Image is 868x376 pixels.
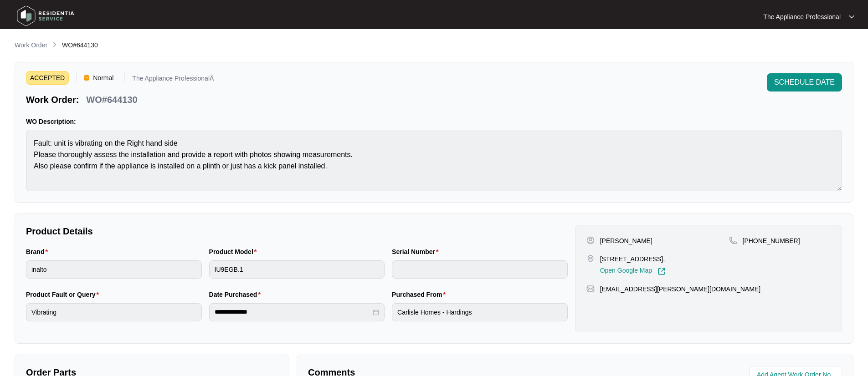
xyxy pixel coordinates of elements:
[26,290,103,299] label: Product Fault or Query
[743,236,800,245] p: [PHONE_NUMBER]
[26,93,79,106] p: Work Order:
[84,75,89,81] img: Vercel Logo
[849,15,854,19] img: dropdown arrow
[774,77,835,88] span: SCHEDULE DATE
[26,117,842,126] p: WO Description:
[600,236,652,245] p: [PERSON_NAME]
[215,307,371,317] input: Date Purchased
[26,71,69,85] span: ACCEPTED
[729,236,737,244] img: map-pin
[763,12,841,21] p: The Appliance Professional
[392,260,568,279] input: Serial Number
[767,73,842,91] button: SCHEDULE DATE
[392,290,449,299] label: Purchased From
[13,41,49,51] a: Work Order
[15,41,47,50] p: Work Order
[392,303,568,321] input: Purchased From
[600,285,760,294] p: [EMAIL_ADDRESS][PERSON_NAME][DOMAIN_NAME]
[586,236,595,244] img: user-pin
[392,247,442,256] label: Serial Number
[657,267,666,275] img: Link-External
[62,41,98,49] span: WO#644130
[26,260,202,279] input: Brand
[600,254,666,264] p: [STREET_ADDRESS],
[132,75,214,85] p: The Appliance ProfessionalÂ
[586,254,595,263] img: map-pin
[26,225,568,238] p: Product Details
[89,71,117,85] span: Normal
[209,247,261,256] label: Product Model
[86,93,137,106] p: WO#644130
[209,260,385,279] input: Product Model
[26,303,202,321] input: Product Fault or Query
[26,130,842,191] textarea: Fault: unit is vibrating on the Right hand side Please thoroughly assess the installation and pro...
[209,290,264,299] label: Date Purchased
[51,41,58,48] img: chevron-right
[586,285,595,293] img: map-pin
[26,247,51,256] label: Brand
[14,2,77,30] img: residentia service logo
[600,267,666,275] a: Open Google Map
